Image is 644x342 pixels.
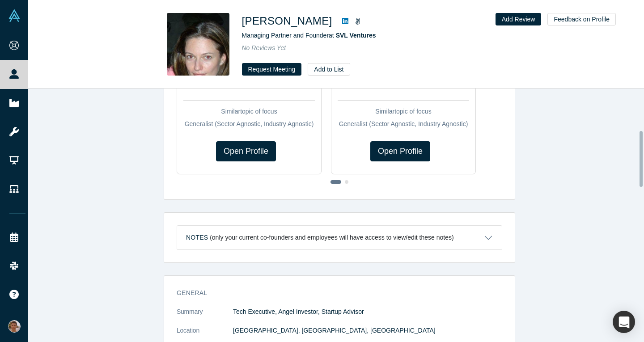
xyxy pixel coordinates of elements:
[547,13,616,25] button: Feedback on Profile
[308,63,350,76] button: Add to List
[210,234,454,241] p: (only your current co-founders and employees will have access to view/edit these notes)
[370,141,430,161] a: Open Profile
[338,107,469,116] div: Similar topic of focus
[336,32,376,39] a: SVL Ventures
[233,307,502,317] p: Tech Executive, Angel Investor, Startup Advisor
[242,63,302,76] button: Request Meeting
[233,326,502,335] dd: [GEOGRAPHIC_DATA], [GEOGRAPHIC_DATA], [GEOGRAPHIC_DATA]
[242,44,286,51] span: No Reviews Yet
[183,107,315,116] div: Similar topic of focus
[177,288,490,298] h3: General
[339,120,468,127] span: Generalist (Sector Agnostic, Industry Agnostic)
[167,13,229,76] img: Vlasta Pokladnikova's Profile Image
[242,32,376,39] span: Managing Partner and Founder at
[216,141,276,161] a: Open Profile
[8,9,21,22] img: Alchemist Vault Logo
[496,13,542,25] button: Add Review
[177,307,233,326] dt: Summary
[242,13,332,29] h1: [PERSON_NAME]
[177,226,502,249] button: Notes (only your current co-founders and employees will have access to view/edit these notes)
[185,120,314,127] span: Generalist (Sector Agnostic, Industry Agnostic)
[8,320,21,333] img: Mikhail Baklanov's Account
[186,233,208,242] h3: Notes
